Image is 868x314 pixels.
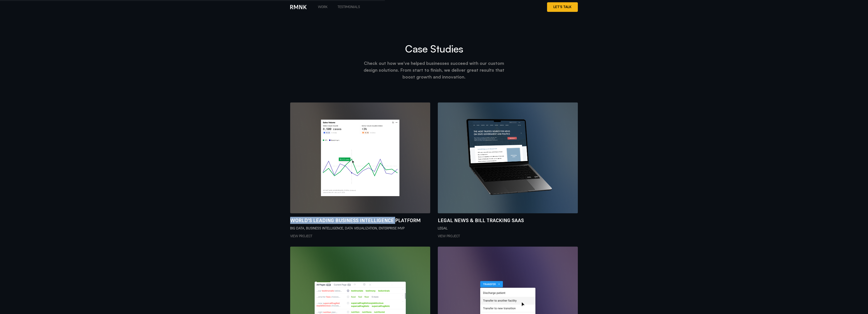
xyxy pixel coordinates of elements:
nav: Menu [313,3,365,12]
a: Testimonials [333,3,365,12]
a: Legal News & Bill Tracking SaaS​ LEGAL View Project [438,102,578,239]
h3: World's Leading Business Intelligence Platform​ [290,217,430,224]
h3: Legal News & Bill Tracking SaaS​ [438,217,578,224]
p: Check out how we've helped businesses succeed with our custom design solutions. From start to fin... [358,60,510,80]
p: LEGAL [438,226,578,231]
a: World's Leading Business Intelligence Platform​ Big Data, Business Intelligence, Data Visualizati... [290,102,430,239]
span: Let's Talk [553,5,572,9]
h2: Case Studies [290,43,578,55]
span: View Project [290,234,312,238]
span: View Project [438,234,460,238]
p: Big Data, Business Intelligence, Data Visualization, Enterprise MVP [290,226,430,231]
a: Let's Talk [547,2,578,12]
a: Work [313,3,333,12]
